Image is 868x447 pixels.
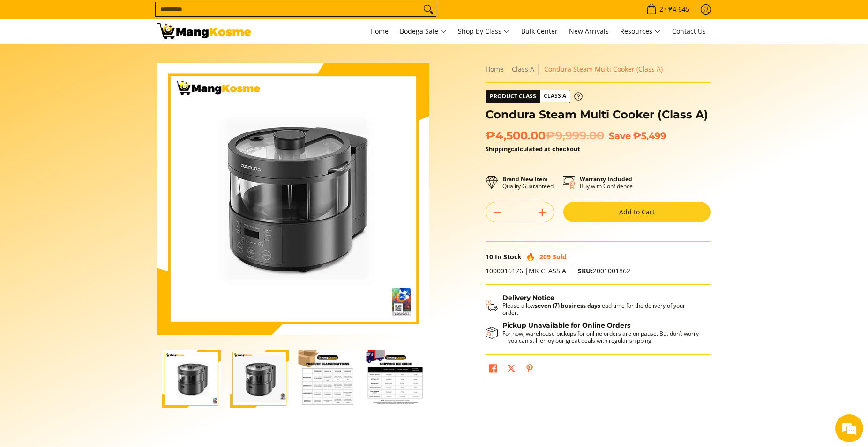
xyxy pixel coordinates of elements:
span: 2001001862 [578,266,630,275]
img: Condura Steam Multi Cooker (Class A)-3 [298,350,357,408]
span: Save [609,130,631,141]
p: For now, warehouse pickups for online orders are on pause. But don’t worry—you can still enjoy ou... [502,330,701,344]
span: ₱5,499 [633,130,666,141]
p: Buy with Confidence [580,176,633,190]
a: Contact Us [667,19,711,44]
span: Class A [540,90,570,102]
a: Bodega Sale [395,19,451,44]
a: Home [366,19,393,44]
strong: Pickup Unavailable for Online Orders [502,321,630,330]
span: Contact Us [672,27,706,36]
a: Bulk Center [516,19,562,44]
img: Condura Steam Multi Cooker (Class A)-4 [366,350,425,408]
a: Shipping [486,145,511,153]
span: Bulk Center [521,27,558,36]
strong: Delivery Notice [502,293,554,302]
span: ₱4,645 [667,6,691,13]
button: Search [421,2,436,16]
strong: calculated at checkout [486,145,580,153]
a: Product Class Class A [486,90,583,103]
a: Shop by Class [453,19,515,44]
a: New Arrivals [564,19,614,44]
span: Resources [620,26,661,37]
a: Class A [512,65,534,73]
span: Shop by Class [458,26,510,37]
span: Bodega Sale [400,26,447,37]
span: In Stock [495,252,522,261]
a: Post on X [505,362,518,378]
h1: Condura Steam Multi Cooker (Class A) [486,108,711,122]
a: Resources [615,19,666,44]
button: Shipping & Delivery [486,294,701,316]
span: Sold [553,252,567,261]
p: Quality Guaranteed [502,176,554,190]
del: ₱9,999.00 [546,129,604,143]
strong: Warranty Included [580,175,632,183]
span: • [644,4,692,15]
span: ₱4,500.00 [486,129,604,143]
button: Add [531,205,554,220]
span: Home [370,27,389,36]
span: Condura Steam Multi Cooker (Class A) [544,65,663,73]
span: New Arrivals [569,27,609,36]
span: 2 [658,6,665,13]
img: Condura Steam Multi Cooker (Class A) [157,63,429,335]
button: Subtract [486,205,509,220]
span: SKU: [578,266,593,275]
span: 209 [539,252,551,261]
strong: seven (7) business days [535,301,600,309]
nav: Main Menu [261,19,711,44]
img: Condura Steam Multi Cooker (Class A)-2 [230,356,289,402]
nav: Breadcrumbs [486,63,711,75]
span: 1000016176 |MK CLASS A [486,266,566,275]
p: Please allow lead time for the delivery of your order. [502,302,701,316]
a: Home [486,65,504,73]
img: Condura Steam Multi Cooker - Healthy Cooking for You! l Mang Kosme [157,23,251,39]
span: Product Class [486,90,540,103]
button: Add to Cart [563,202,711,222]
a: Pin on Pinterest [523,362,536,378]
strong: Brand New Item [502,175,548,183]
img: Condura Steam Multi Cooker (Class A)-1 [162,350,221,408]
a: Share on Facebook [486,362,500,378]
span: 10 [486,252,493,261]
